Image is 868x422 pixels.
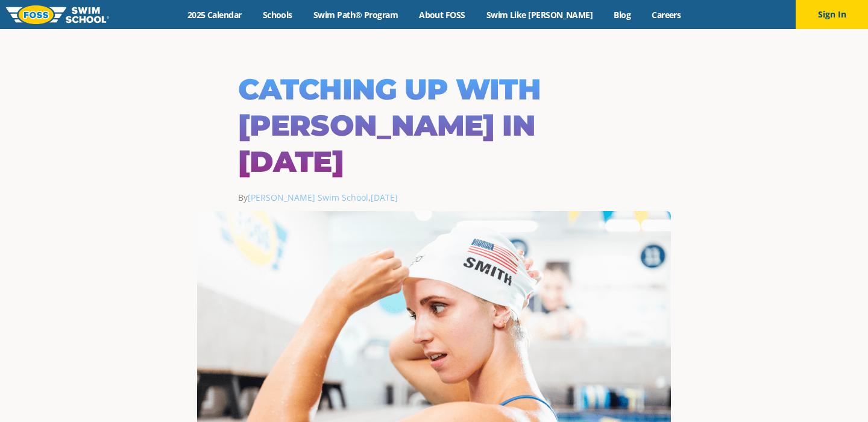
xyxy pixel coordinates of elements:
img: FOSS Swim School Logo [6,5,109,24]
a: About FOSS [409,9,476,20]
a: Swim Like [PERSON_NAME] [476,9,603,20]
a: [DATE] [371,192,398,203]
a: 2025 Calendar [177,9,252,20]
span: By [238,192,368,203]
h1: Catching Up with [PERSON_NAME] in [DATE] [238,71,630,180]
a: Schools [252,9,303,20]
a: [PERSON_NAME] Swim School [248,192,368,203]
a: Blog [603,9,641,20]
span: , [368,192,398,203]
a: Careers [641,9,691,20]
a: Swim Path® Program [303,9,408,20]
